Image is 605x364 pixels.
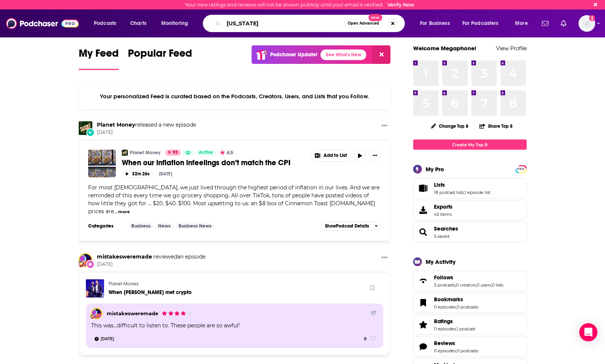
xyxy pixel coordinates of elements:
svg: Email not verified [589,15,595,21]
a: 0 lists [492,282,503,288]
span: Charts [130,18,146,29]
span: , [455,282,456,288]
div: This was...difficult to listen to. These people are so awful! [91,321,379,330]
a: News [155,223,174,229]
img: Planet Money [122,150,128,156]
a: 93 [165,150,181,156]
a: 1 episode list [465,190,490,195]
span: Podcasts [94,18,116,29]
span: Follows [434,274,453,281]
p: Podchaser Update! [270,51,317,58]
div: Your personalized Feed is curated based on the Podcasts, Creators, Users, and Lists that you Follow. [79,84,391,109]
div: mistakesweremade's Rating: 4 out of 5 [161,309,193,318]
div: New Review [86,260,95,268]
a: 0 creators [456,282,476,288]
span: , [464,190,465,195]
span: Bookmarks [413,293,527,313]
a: Bookmarks [416,297,431,308]
button: Show More Button [311,150,351,161]
span: , [456,326,457,331]
a: mistakesweremade [92,309,101,318]
span: 0 [364,336,367,342]
button: open menu [415,17,459,29]
a: 0 episodes [434,348,456,353]
span: Add to List [323,153,347,158]
span: More [515,18,528,29]
a: 3 days ago [91,336,118,342]
a: 0 episodes [434,304,456,310]
a: Business [128,223,154,229]
span: Exports [434,203,453,210]
a: Reviews [434,340,478,347]
a: When Trump met crypto [109,289,191,296]
span: [DATE] [97,129,196,136]
a: When our inflation infeelings don’t match the CPI [122,158,306,167]
input: Search podcasts, credits, & more... [224,17,344,29]
a: 0 users [477,282,491,288]
a: 0 podcasts [457,304,478,310]
span: Show Podcast Details [325,223,369,229]
button: Share Top 8 [479,119,513,133]
div: Open Intercom Messenger [579,323,597,341]
h3: released a new episode [97,121,196,129]
a: Exports [413,200,527,220]
span: 93 [173,149,178,156]
a: Searches [416,227,431,237]
button: Change Top 8 [426,121,473,131]
span: Bookmarks [434,296,463,303]
button: open menu [89,17,126,29]
h3: Categories [88,223,122,229]
a: Reviews [416,341,431,352]
div: an episode [97,253,205,260]
span: Monitoring [161,18,188,29]
div: My Activity [426,258,456,265]
span: Lists [434,181,445,188]
img: When Trump met crypto [86,279,104,297]
span: New [369,14,382,21]
span: 43 items [434,212,453,217]
span: Reviews [434,340,455,347]
span: Searches [413,222,527,242]
button: Open AdvancedNew [344,19,383,28]
button: 32m 26s [122,170,153,178]
span: For most [DEMOGRAPHIC_DATA], we just lived through the highest period of inflation in our lives. ... [88,184,379,215]
a: 3 podcasts [434,282,455,288]
a: Bookmarks [434,296,478,303]
img: mistakesweremade [79,254,92,266]
a: View Profile [496,45,527,52]
a: Business News [176,223,215,229]
a: 18 podcast lists [434,190,464,195]
span: , [491,282,492,288]
a: Planet Money [130,150,160,156]
button: Show More Button [378,121,390,131]
span: Ratings [434,318,453,325]
button: open menu [457,17,510,29]
img: User Profile [579,15,595,32]
img: Podchaser - Follow, Share and Rate Podcasts [6,16,79,31]
button: open menu [156,17,198,29]
span: Active [199,149,213,156]
div: [DATE] [159,171,172,177]
span: Popular Feed [128,47,192,64]
a: Create My Top 8 [413,139,527,150]
span: PRO [516,166,526,172]
button: ShowPodcast Details [322,221,381,231]
div: My Pro [426,166,444,173]
span: Searches [434,225,458,232]
span: , [456,348,457,353]
a: mistakesweremade [107,310,158,316]
span: Reviews [413,336,527,357]
a: Lists [416,183,431,194]
span: ... [114,208,117,215]
span: , [476,282,477,288]
a: Show notifications dropdown [558,17,569,30]
span: For Podcasters [462,18,499,29]
div: Search podcasts, credits, & more... [210,15,412,32]
a: 5 saved [434,234,449,239]
button: more [118,209,130,215]
a: Welcome Megaphone! [413,45,476,52]
span: Exports [416,205,431,215]
a: Ratings [416,319,431,330]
